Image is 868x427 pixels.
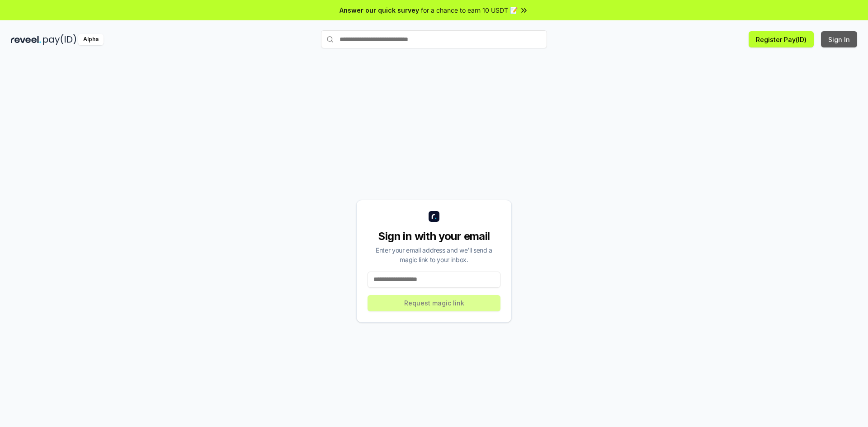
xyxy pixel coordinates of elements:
[821,31,857,47] button: Sign In
[43,34,76,45] img: pay_id
[340,5,419,15] span: Answer our quick survey
[368,229,500,244] div: Sign in with your email
[78,34,104,45] div: Alpha
[11,34,41,45] img: reveel_dark
[429,211,439,222] img: logo_small
[421,5,518,15] span: for a chance to earn 10 USDT 📝
[749,31,814,47] button: Register Pay(ID)
[368,245,500,264] div: Enter your email address and we’ll send a magic link to your inbox.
